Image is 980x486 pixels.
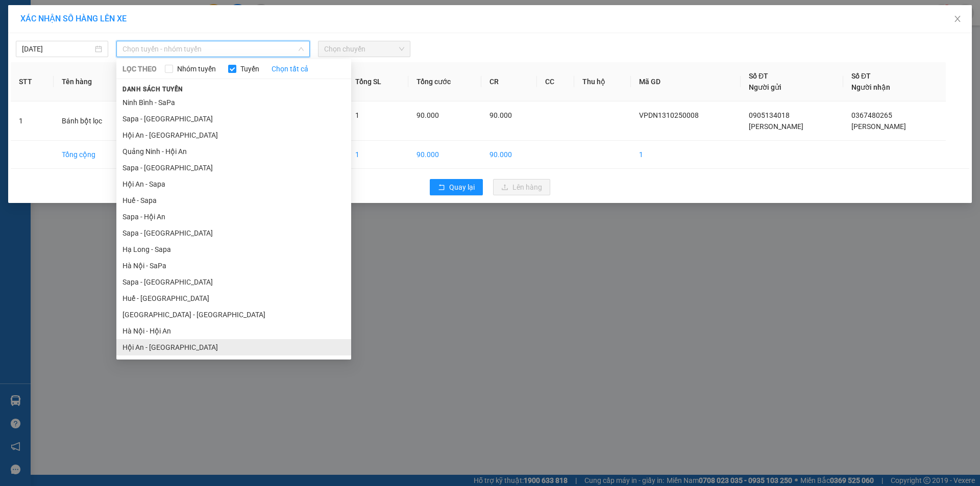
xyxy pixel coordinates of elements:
[851,72,871,80] span: Số ĐT
[749,72,768,80] span: Số ĐT
[749,111,790,119] span: 0905134018
[116,192,351,209] li: Huế - Sapa
[851,122,906,131] span: [PERSON_NAME]
[851,83,890,91] span: Người nhận
[116,160,351,176] li: Sapa - [GEOGRAPHIC_DATA]
[116,323,351,339] li: Hà Nội - Hội An
[116,241,351,258] li: Hạ Long - Sapa
[953,15,962,23] span: close
[116,209,351,225] li: Sapa - Hội An
[449,182,475,193] span: Quay lại
[416,111,439,119] span: 90.000
[631,62,741,101] th: Mã GD
[54,62,135,101] th: Tên hàng
[851,111,892,119] span: 0367480265
[116,176,351,192] li: Hội An - Sapa
[355,111,359,119] span: 1
[122,63,157,74] span: LỌC THEO
[749,122,803,131] span: [PERSON_NAME]
[116,94,351,111] li: Ninh Bình - SaPa
[639,111,699,119] span: VPDN1310250008
[116,225,351,241] li: Sapa - [GEOGRAPHIC_DATA]
[481,62,537,101] th: CR
[574,62,631,101] th: Thu hộ
[298,46,304,52] span: down
[489,111,512,119] span: 90.000
[116,258,351,274] li: Hà Nội - SaPa
[116,306,351,323] li: [GEOGRAPHIC_DATA] - [GEOGRAPHIC_DATA]
[347,141,408,169] td: 1
[116,85,189,94] span: Danh sách tuyến
[116,111,351,127] li: Sapa - [GEOGRAPHIC_DATA]
[54,141,135,169] td: Tổng cộng
[116,274,351,290] li: Sapa - [GEOGRAPHIC_DATA]
[54,101,135,141] td: Bánh bột lọc
[236,63,263,74] span: Tuyến
[408,62,481,101] th: Tổng cước
[324,41,404,57] span: Chọn chuyến
[122,41,304,57] span: Chọn tuyến - nhóm tuyến
[537,62,574,101] th: CC
[481,141,537,169] td: 90.000
[173,63,220,74] span: Nhóm tuyến
[272,63,308,74] a: Chọn tất cả
[116,127,351,143] li: Hội An - [GEOGRAPHIC_DATA]
[11,101,54,141] td: 1
[116,290,351,306] li: Huế - [GEOGRAPHIC_DATA]
[22,43,93,55] input: 13/10/2025
[408,141,481,169] td: 90.000
[631,141,741,169] td: 1
[347,62,408,101] th: Tổng SL
[116,339,351,355] li: Hội An - [GEOGRAPHIC_DATA]
[20,14,127,23] span: XÁC NHẬN SỐ HÀNG LÊN XE
[11,62,54,101] th: STT
[749,83,781,91] span: Người gửi
[943,5,972,34] button: Close
[493,179,550,195] button: uploadLên hàng
[430,179,483,195] button: rollbackQuay lại
[116,143,351,160] li: Quảng Ninh - Hội An
[438,184,445,192] span: rollback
